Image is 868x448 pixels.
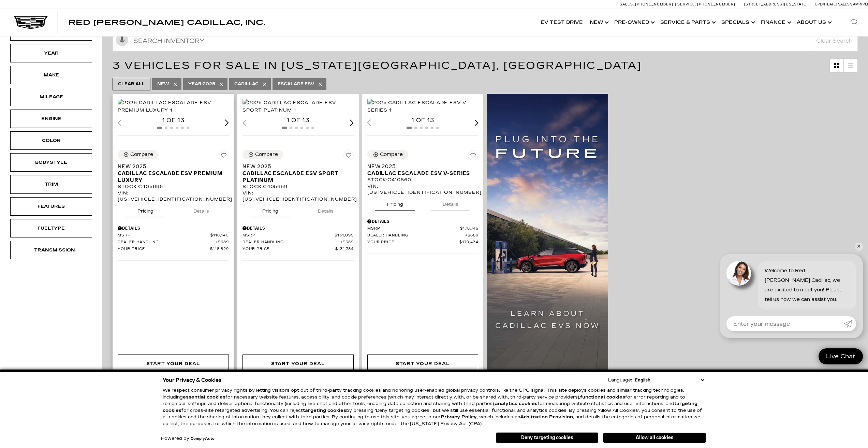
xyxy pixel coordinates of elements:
p: We respect consumer privacy rights by letting visitors opt out of third-party tracking cookies an... [163,387,706,427]
div: undefined - New 2025 Cadillac Escalade ESV V-Series [367,355,479,373]
span: MSRP [118,233,210,238]
span: New 2025 [367,163,473,170]
span: [PHONE_NUMBER] [635,2,673,6]
div: Pricing Details - New 2025 Cadillac Escalade ESV Sport Platinum [242,225,354,231]
a: Service: [PHONE_NUMBER] [675,2,737,6]
span: Sales: [620,2,634,6]
div: Next slide [225,119,229,126]
strong: targeting cookies [303,408,346,413]
a: Service & Parts [657,9,718,36]
button: Compare Vehicle [118,150,159,159]
div: 1 of 13 [118,117,229,124]
div: 1 / 2 [367,99,479,114]
div: VIN: [US_VEHICLE_IDENTIFICATION_NUMBER] [242,190,354,202]
input: Enter your message [726,316,844,331]
span: Clear All [118,80,145,88]
div: Search [841,9,868,36]
a: MSRP $118,140 [118,233,229,238]
span: 2025 [188,80,215,88]
a: Start Your Deal [242,355,354,373]
button: Compare Vehicle [367,150,408,159]
a: Start Your Deal [118,355,229,373]
img: 2025 Cadillac Escalade ESV Sport Platinum 1 [242,99,354,114]
div: Pricing Details - New 2025 Cadillac Escalade ESV V-Series [367,218,479,225]
a: MSRP $131,095 [242,233,354,238]
a: Red [PERSON_NAME] Cadillac, Inc. [68,19,265,26]
img: 2025 Cadillac Escalade ESV V-Series 1 [367,99,479,114]
a: EV Test Drive [537,9,586,36]
div: MileageMileage [10,88,92,106]
u: Privacy Policy [441,414,477,420]
a: Dealer Handling $689 [367,233,479,238]
button: Deny targeting cookies [496,432,598,443]
img: Agent profile photo [726,261,751,286]
div: Trim [34,180,68,188]
a: [STREET_ADDRESS][US_STATE] [744,2,808,6]
span: $689 [216,240,229,245]
div: VIN: [US_VEHICLE_IDENTIFICATION_NUMBER] [118,190,229,202]
a: Your Price $131,784 [242,247,354,252]
img: Cadillac Dark Logo with Cadillac White Text [14,16,48,29]
a: New [586,9,611,36]
a: Your Price $179,434 [367,240,479,245]
div: TransmissionTransmission [10,241,92,259]
span: Open [DATE] [815,2,837,6]
div: EngineEngine [10,110,92,128]
button: pricing tab [126,202,165,217]
span: New 2025 [242,163,349,170]
span: Sales: [838,2,850,6]
div: Stock : C410560 [367,177,479,183]
div: Fueltype [34,225,68,232]
span: $689 [465,233,479,238]
a: Pre-Owned [611,9,657,36]
strong: analytics cookies [495,401,538,406]
span: 3 Vehicles for Sale in [US_STATE][GEOGRAPHIC_DATA], [GEOGRAPHIC_DATA] [113,59,642,72]
a: Dealer Handling $689 [118,240,229,245]
a: Specials [718,9,757,36]
span: New 2025 [118,163,224,170]
span: Dealer Handling [118,240,216,245]
strong: functional cookies [580,394,625,400]
div: Next slide [350,119,354,126]
a: New 2025Cadillac Escalade ESV Premium Luxury [118,163,229,184]
div: Bodystyle [34,159,68,166]
a: Submit [844,316,856,331]
span: Your Privacy & Cookies [163,375,222,385]
span: $131,095 [335,233,354,238]
span: Live Chat [823,352,859,360]
div: Pricing Details - New 2025 Cadillac Escalade ESV Premium Luxury [118,225,229,231]
div: Next slide [474,119,479,126]
img: 2025 Cadillac Escalade ESV Premium Luxury 1 [118,99,230,114]
a: Grid View [830,59,843,72]
strong: targeting cookies [163,401,697,413]
a: Finance [757,9,793,36]
a: Sales: [PHONE_NUMBER] [620,2,675,6]
div: Stock : C405886 [118,184,229,190]
div: Mileage [34,93,68,101]
button: details tab [431,196,470,211]
div: MakeMake [10,66,92,84]
button: details tab [306,202,345,217]
button: Save Vehicle [219,150,229,163]
a: New 2025Cadillac Escalade ESV Sport Platinum [242,163,354,184]
span: $689 [340,240,354,245]
span: Your Price [242,247,335,252]
svg: Click to toggle on voice search [116,34,128,46]
span: $179,434 [459,240,479,245]
span: [PHONE_NUMBER] [697,2,735,6]
div: Year [34,49,68,57]
a: New 2025Cadillac Escalade ESV V-Series [367,163,479,177]
div: TrimTrim [10,175,92,193]
span: $118,140 [210,233,229,238]
a: About Us [793,9,834,36]
div: Language: [608,378,632,382]
span: Cadillac Escalade ESV Premium Luxury [118,170,224,184]
div: FeaturesFeatures [10,197,92,216]
span: Service: [677,2,696,6]
div: 1 of 13 [242,117,354,124]
button: pricing tab [250,202,290,217]
span: $131,784 [335,247,354,252]
span: Your Price [118,247,210,252]
div: VIN: [US_VEHICLE_IDENTIFICATION_NUMBER] [367,183,479,196]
